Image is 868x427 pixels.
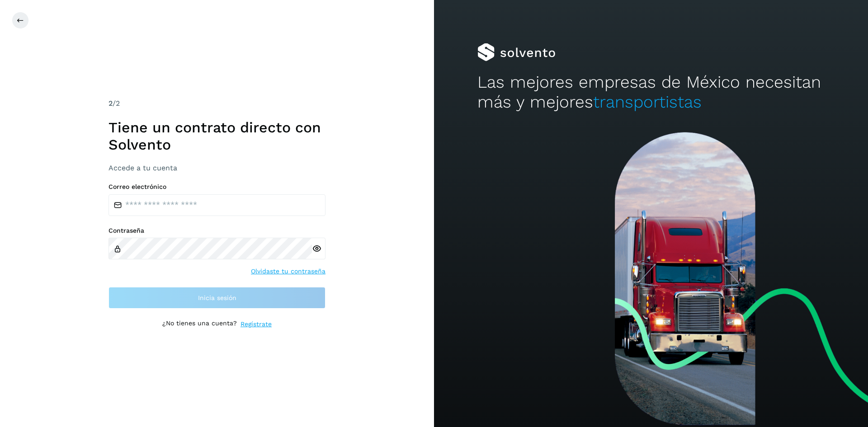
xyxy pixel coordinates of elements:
a: Olvidaste tu contraseña [251,267,325,276]
div: /2 [108,98,325,109]
span: Inicia sesión [198,295,236,301]
p: ¿No tienes una cuenta? [162,319,237,329]
label: Contraseña [108,227,325,235]
label: Correo electrónico [108,183,325,191]
span: transportistas [593,92,702,112]
h1: Tiene un contrato directo con Solvento [108,119,325,154]
h2: Las mejores empresas de México necesitan más y mejores [477,72,825,113]
button: Inicia sesión [108,287,325,309]
a: Regístrate [241,319,272,329]
h3: Accede a tu cuenta [108,164,325,172]
span: 2 [108,99,113,108]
